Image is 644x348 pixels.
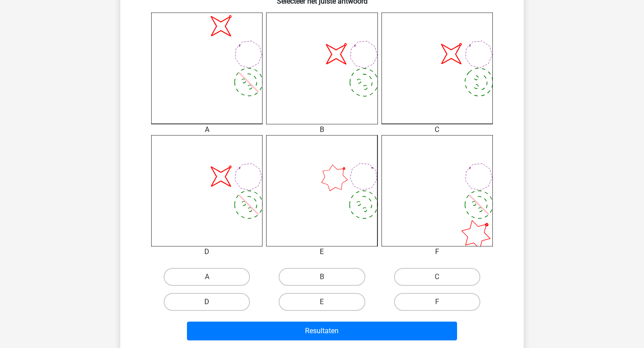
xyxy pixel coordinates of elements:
label: D [164,293,250,311]
div: B [259,124,384,135]
label: F [394,293,480,311]
label: B [279,268,365,286]
div: D [144,246,269,257]
div: A [144,124,269,135]
label: A [164,268,250,286]
button: Resultaten [187,322,458,340]
label: E [279,293,365,311]
label: C [394,268,480,286]
div: C [375,124,500,135]
div: F [375,246,500,257]
div: E [259,246,384,257]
